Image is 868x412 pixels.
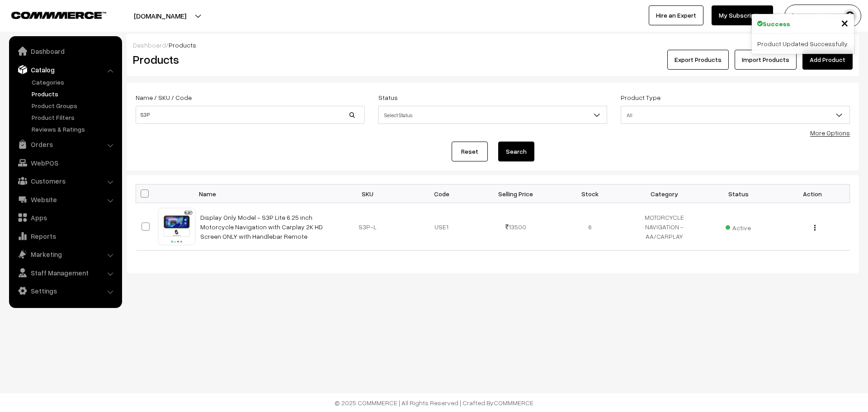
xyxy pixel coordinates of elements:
th: Name [195,185,330,203]
td: S3P-L [330,203,405,251]
button: Close [841,16,849,29]
label: Product Type [621,93,660,102]
a: Display Only Model - S3P Lite 6.25 inch Motorcycle Navigation with Carplay 2K HD Screen ONLY with... [200,213,323,240]
td: 13500 [479,203,553,251]
a: COMMMERCE [11,9,90,20]
th: Action [775,185,849,203]
th: SKU [330,185,405,203]
a: Product Filters [29,113,119,122]
span: Active [726,221,751,232]
span: All [621,107,849,123]
a: Staff Management [11,265,119,281]
button: [PERSON_NAME] [784,5,861,27]
a: Reset [452,142,488,161]
span: All [621,106,850,124]
a: Orders [11,136,119,152]
a: Catalog [11,62,119,78]
a: Product Groups [29,101,119,110]
a: Dashboard [11,43,119,59]
th: Stock [553,185,627,203]
img: user [843,9,857,23]
a: Apps [11,209,119,226]
a: Settings [11,283,119,299]
td: MOTORCYCLE NAVIGATION - AA/CARPLAY [627,203,701,251]
img: COMMMERCE [11,12,106,19]
a: Add Product [802,50,853,70]
td: USE1 [405,203,479,251]
span: Select Status [378,106,608,124]
a: Customers [11,173,119,189]
th: Status [701,185,775,203]
h2: Products [133,52,364,66]
a: Import Products [735,50,797,70]
input: Name / SKU / Code [136,106,365,124]
span: Select Status [379,107,607,123]
label: Name / SKU / Code [136,93,192,102]
th: Selling Price [479,185,553,203]
a: Categories [29,77,119,87]
a: Website [11,191,119,208]
span: Products [169,41,196,49]
button: [DOMAIN_NAME] [102,5,218,27]
strong: Success [763,19,790,28]
img: Menu [814,225,816,231]
a: Reports [11,228,119,244]
button: Export Products [667,50,729,70]
a: Reviews & Ratings [29,124,119,134]
a: Hire an Expert [649,5,703,25]
a: Marketing [11,246,119,262]
a: WebPOS [11,155,119,171]
button: Search [498,142,534,161]
a: My Subscription [712,5,773,25]
a: COMMMERCE [494,399,533,407]
th: Category [627,185,701,203]
a: Dashboard [133,41,166,49]
a: Products [29,89,119,99]
th: Code [405,185,479,203]
span: × [841,14,849,31]
a: More Options [810,129,850,137]
td: 6 [553,203,627,251]
label: Status [378,93,398,102]
div: Product Updated Successfully. [752,33,854,54]
div: / [133,40,853,50]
